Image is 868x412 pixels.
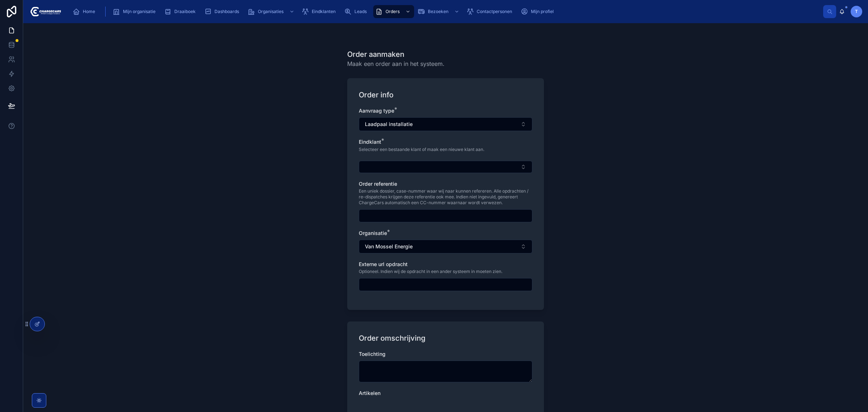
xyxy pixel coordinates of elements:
[416,5,463,18] a: Bezoeken
[174,9,196,14] span: Draaiboek
[342,5,372,18] a: Leads
[359,351,386,357] span: Toelichting
[67,4,823,20] div: scrollable content
[365,121,413,128] span: Laadpaal installatie
[111,5,161,18] a: Mijn organisatie
[359,333,425,343] h1: Order omschrijving
[519,5,559,18] a: Mijn profiel
[312,9,336,14] span: Eindklanten
[214,9,239,14] span: Dashboards
[123,9,156,14] span: Mijn organisatie
[464,5,517,18] a: Contactpersonen
[347,49,444,59] h1: Order aanmaken
[354,9,367,14] span: Leads
[359,108,394,114] span: Aanvraag type
[531,9,554,14] span: Mijn profiel
[359,390,380,396] span: Artikelen
[477,9,512,14] span: Contactpersonen
[386,9,400,14] span: Orders
[855,9,858,14] span: T
[365,243,413,250] span: Van Mossel Energie
[299,5,341,18] a: Eindklanten
[258,9,284,14] span: Organisaties
[359,161,532,173] button: Select Button
[347,59,444,68] span: Maak een order aan in het systeem.
[29,6,61,17] img: App logo
[246,5,298,18] a: Organisaties
[359,90,393,100] h1: Order info
[359,188,532,206] span: Een uniek dossier, case-nummer waar wij naar kunnen refereren. Alle opdrachten / re-dispatches kr...
[359,230,387,236] span: Organisatie
[359,117,532,131] button: Select Button
[162,5,201,18] a: Draaiboek
[373,5,414,18] a: Orders
[202,5,244,18] a: Dashboards
[359,139,381,145] span: Eindklant
[359,181,397,187] span: Order referentie
[71,5,100,18] a: Home
[359,240,532,253] button: Select Button
[359,269,502,274] span: Optioneel. Indien wij de opdracht in een ander systeem in moeten zien.
[428,9,448,14] span: Bezoeken
[359,146,484,153] p: Selecteer een bestaande klant of maak een nieuwe klant aan.
[359,261,408,267] span: Externe url opdracht
[83,9,95,14] span: Home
